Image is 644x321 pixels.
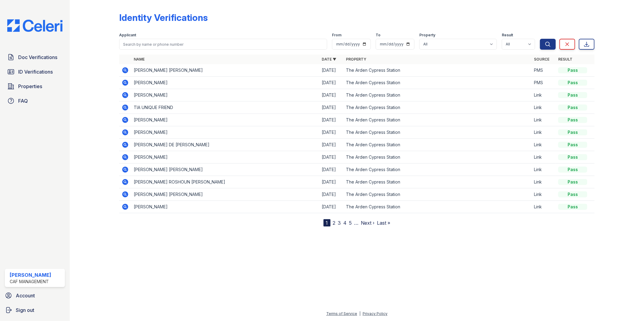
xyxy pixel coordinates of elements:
td: [PERSON_NAME] DE [PERSON_NAME] [131,139,319,151]
td: [PERSON_NAME] [131,201,319,213]
a: FAQ [5,95,65,107]
td: PMS [532,77,556,89]
td: The Arden Cypress Station [344,164,532,176]
td: [DATE] [319,89,344,101]
a: 3 [338,220,341,226]
td: Link [532,188,556,201]
td: The Arden Cypress Station [344,151,532,164]
td: [DATE] [319,151,344,164]
td: [PERSON_NAME] [PERSON_NAME] [131,188,319,201]
span: FAQ [18,97,28,104]
a: Account [2,290,67,302]
div: [PERSON_NAME] [10,271,51,279]
div: Pass [558,142,587,148]
td: [PERSON_NAME] [131,114,319,126]
span: Sign out [16,306,34,314]
span: ID Verifications [18,68,53,75]
a: 4 [344,220,347,226]
a: Result [558,57,572,61]
td: [DATE] [319,139,344,151]
img: CE_Logo_Blue-a8612792a0a2168367f1c8372b55b34899dd931a85d93a1a3d3e32e68fde9ad4.png [2,19,67,32]
td: Link [532,89,556,101]
td: Link [532,151,556,164]
td: The Arden Cypress Station [344,77,532,89]
span: … [354,219,359,227]
td: [DATE] [319,201,344,213]
label: Applicant [119,33,136,38]
label: Result [502,33,513,38]
a: ID Verifications [5,66,65,78]
div: Pass [558,179,587,185]
td: TIA UNIQUE FRIEND [131,101,319,114]
div: 1 [324,219,330,227]
div: Pass [558,117,587,123]
td: [PERSON_NAME] [PERSON_NAME] [131,64,319,77]
a: Terms of Service [326,311,357,316]
label: From [332,33,341,38]
td: [DATE] [319,188,344,201]
label: Property [419,33,435,38]
td: [PERSON_NAME] [131,77,319,89]
td: [DATE] [319,114,344,126]
td: The Arden Cypress Station [344,139,532,151]
td: [PERSON_NAME] ROSHOUN [PERSON_NAME] [131,176,319,188]
td: [DATE] [319,77,344,89]
td: The Arden Cypress Station [344,64,532,77]
td: [DATE] [319,101,344,114]
a: Next › [361,220,375,226]
div: CAF Management [10,279,51,285]
td: [PERSON_NAME] [131,126,319,139]
div: Pass [558,80,587,86]
a: Property [346,57,366,61]
td: [DATE] [319,176,344,188]
div: Pass [558,167,587,173]
a: Properties [5,80,65,92]
td: The Arden Cypress Station [344,114,532,126]
a: Date ▼ [322,57,336,61]
td: [PERSON_NAME] [131,151,319,164]
td: [PERSON_NAME] [PERSON_NAME] [131,164,319,176]
td: Link [532,201,556,213]
div: Pass [558,104,587,111]
td: The Arden Cypress Station [344,126,532,139]
div: Pass [558,92,587,98]
div: Pass [558,204,587,210]
td: The Arden Cypress Station [344,89,532,101]
a: Name [134,57,145,61]
td: PMS [532,64,556,77]
div: Identity Verifications [119,12,208,23]
a: Sign out [2,304,67,316]
div: Pass [558,129,587,135]
span: Doc Verifications [18,54,57,61]
td: The Arden Cypress Station [344,201,532,213]
a: Privacy Policy [363,311,387,316]
div: Pass [558,191,587,197]
td: [PERSON_NAME] [131,89,319,101]
div: Pass [558,154,587,160]
td: The Arden Cypress Station [344,176,532,188]
input: Search by name or phone number [119,39,327,50]
td: Link [532,101,556,114]
td: The Arden Cypress Station [344,101,532,114]
td: [DATE] [319,126,344,139]
td: [DATE] [319,164,344,176]
a: Doc Verifications [5,51,65,63]
td: The Arden Cypress Station [344,188,532,201]
td: [DATE] [319,64,344,77]
a: 2 [333,220,336,226]
a: Source [534,57,549,61]
td: Link [532,126,556,139]
a: 5 [349,220,352,226]
div: | [359,311,361,316]
span: Properties [18,83,42,90]
td: Link [532,164,556,176]
label: To [376,33,381,38]
td: Link [532,139,556,151]
a: Last » [377,220,391,226]
span: Account [16,292,35,299]
td: Link [532,176,556,188]
div: Pass [558,67,587,73]
td: Link [532,114,556,126]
